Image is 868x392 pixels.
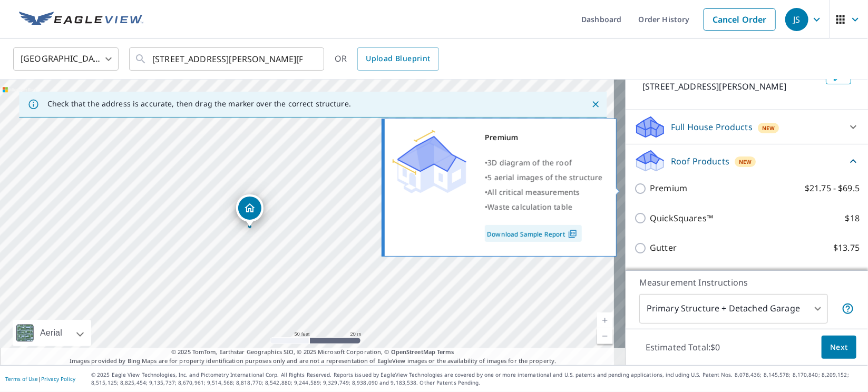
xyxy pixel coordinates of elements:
[13,44,119,74] div: [GEOGRAPHIC_DATA]
[357,47,438,71] a: Upload Blueprint
[634,149,860,173] div: Roof ProductsNew
[845,212,860,225] p: $18
[762,124,775,132] span: New
[485,130,603,145] div: Premium
[487,202,572,212] span: Waste calculation table
[597,328,613,344] a: Current Level 19, Zoom Out
[391,348,435,356] a: OpenStreetMap
[5,375,38,383] a: Terms of Use
[650,241,677,254] p: Gutter
[485,155,603,170] div: •
[650,212,713,225] p: QuickSquares™
[487,172,602,182] span: 5 aerial images of the structure
[650,182,687,195] p: Premium
[393,130,466,193] img: Premium
[565,229,580,239] img: Pdf Icon
[19,12,143,27] img: EV Logo
[485,185,603,200] div: •
[822,336,856,359] button: Next
[805,182,860,195] p: $21.75 - $69.5
[366,52,430,65] span: Upload Blueprint
[152,44,303,74] input: Search by address or latitude-longitude
[671,121,753,133] p: Full House Products
[830,341,848,354] span: Next
[487,158,572,168] span: 3D diagram of the roof
[671,155,729,168] p: Roof Products
[785,8,808,31] div: JS
[5,376,75,382] p: |
[236,194,264,227] div: Dropped pin, building 1, Residential property, 3710 Barry Dr Billings, MT 59105
[47,99,351,109] p: Check that the address is accurate, then drag the marker over the correct structure.
[637,336,729,359] p: Estimated Total: $0
[41,375,75,383] a: Privacy Policy
[842,302,854,315] span: Your report will include the primary structure and a detached garage if one exists.
[485,170,603,185] div: •
[485,200,603,214] div: •
[487,187,580,197] span: All critical measurements
[13,320,91,346] div: Aerial
[171,348,454,357] span: © 2025 TomTom, Earthstar Geographics SIO, © 2025 Microsoft Corporation, ©
[833,241,860,254] p: $13.75
[739,158,752,166] span: New
[639,294,828,324] div: Primary Structure + Detached Garage
[37,320,65,346] div: Aerial
[597,312,613,328] a: Current Level 19, Zoom In
[704,8,776,31] a: Cancel Order
[634,114,860,140] div: Full House ProductsNew
[485,225,582,242] a: Download Sample Report
[639,276,854,289] p: Measurement Instructions
[589,97,602,111] button: Close
[91,371,863,387] p: © 2025 Eagle View Technologies, Inc. and Pictometry International Corp. All Rights Reserved. Repo...
[437,348,454,356] a: Terms
[642,80,822,93] p: [STREET_ADDRESS][PERSON_NAME]
[335,47,439,71] div: OR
